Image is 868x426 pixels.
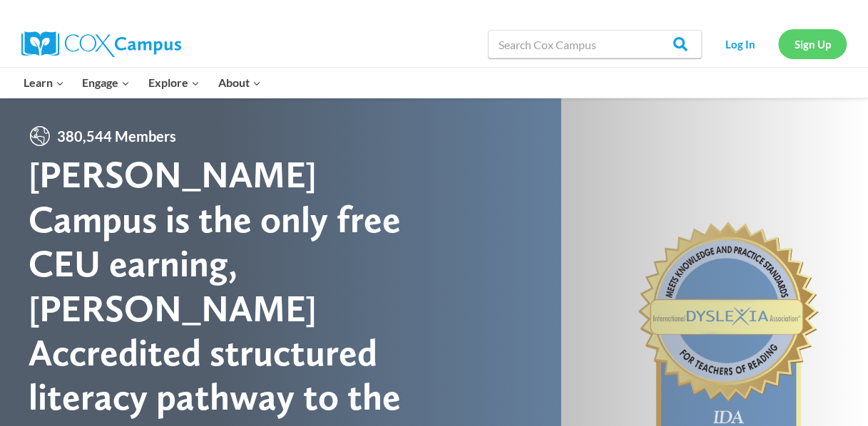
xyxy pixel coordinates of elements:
[209,68,270,98] button: Child menu of About
[709,29,771,58] a: Log In
[778,29,847,58] a: Sign Up
[709,29,847,58] nav: Secondary Navigation
[488,30,702,58] input: Search Cox Campus
[51,125,182,147] span: 380,544 Members
[14,68,73,98] button: Child menu of Learn
[139,68,209,98] button: Child menu of Explore
[14,68,270,98] nav: Primary Navigation
[21,31,181,57] img: Cox Campus
[73,68,140,98] button: Child menu of Engage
